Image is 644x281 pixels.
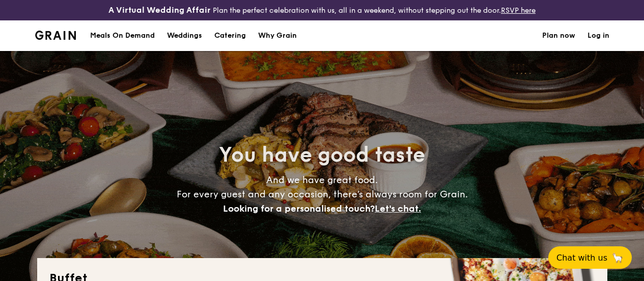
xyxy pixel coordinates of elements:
a: RSVP here [501,6,536,15]
div: Plan the perfect celebration with us, all in a weekend, without stepping out the door. [107,4,537,16]
a: Catering [208,20,252,51]
a: Plan now [542,20,575,51]
span: And we have great food. For every guest and any occasion, there’s always room for Grain. [177,174,468,214]
div: Meals On Demand [90,20,155,51]
div: Why Grain [258,20,297,51]
span: Let's chat. [375,203,421,214]
span: Looking for a personalised touch? [223,203,375,214]
a: Meals On Demand [84,20,161,51]
span: You have good taste [219,143,425,167]
h1: Catering [214,20,246,51]
a: Weddings [161,20,208,51]
button: Chat with us🦙 [548,246,632,269]
a: Logotype [35,31,76,40]
a: Log in [587,20,609,51]
a: Why Grain [252,20,303,51]
img: Grain [35,31,76,40]
div: Weddings [167,20,202,51]
span: Chat with us [556,253,607,263]
h4: A Virtual Wedding Affair [108,4,211,16]
span: 🦙 [611,252,624,264]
